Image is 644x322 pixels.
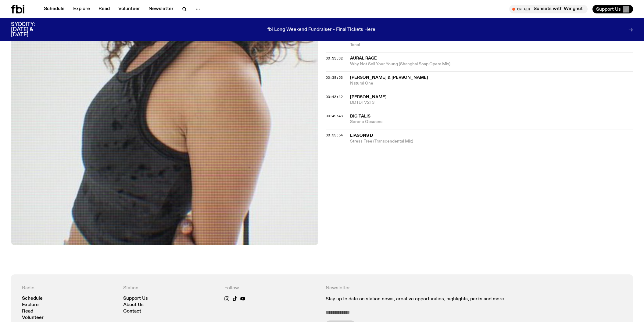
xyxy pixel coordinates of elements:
[123,309,141,314] a: Contact
[350,100,633,106] span: DDTDTV2T3
[224,285,318,291] h4: Follow
[350,61,633,67] span: Why Not Sell Your Young (Shanghai Soap Opera Mix)
[123,303,144,307] a: About Us
[326,94,343,99] span: 00:43:42
[350,133,373,138] span: Liasons D
[326,296,521,302] p: Stay up to date on station news, creative opportunities, highlights, perks and more.
[22,285,116,291] h4: Radio
[22,309,33,314] a: Read
[350,42,633,48] span: Tonal
[145,5,177,13] a: Newsletter
[326,133,343,138] span: 00:53:54
[350,119,633,125] span: Serene Obscene
[509,5,588,13] button: On AirSunsets with Wingnut
[350,95,387,99] span: [PERSON_NAME]
[22,316,44,320] a: Volunteer
[350,81,633,86] span: Natural One
[267,27,377,33] p: fbi Long Weekend Fundraiser - Final Tickets Here!
[326,75,343,80] span: 00:38:53
[22,303,39,307] a: Explore
[123,296,148,301] a: Support Us
[592,5,633,13] button: Support Us
[326,114,343,118] span: 00:49:48
[350,139,633,144] span: Stress Free (Transcendental Mix)
[115,5,144,13] a: Volunteer
[11,22,50,38] h3: SYDCITY: [DATE] & [DATE]
[350,114,370,118] span: Digitalis
[326,56,343,61] span: 00:33:32
[40,5,68,13] a: Schedule
[70,5,94,13] a: Explore
[596,6,621,12] span: Support Us
[95,5,113,13] a: Read
[350,75,428,80] span: [PERSON_NAME] & [PERSON_NAME]
[123,285,217,291] h4: Station
[22,296,43,301] a: Schedule
[350,56,377,60] span: Aural Rage
[326,285,521,291] h4: Newsletter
